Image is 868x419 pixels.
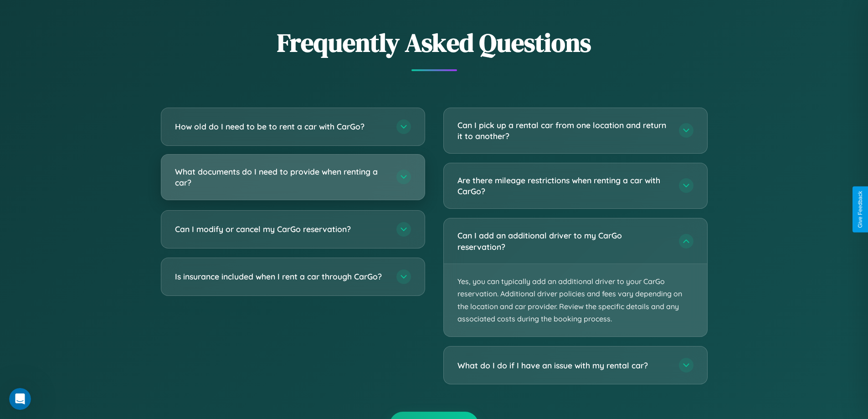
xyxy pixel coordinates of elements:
h3: Can I pick up a rental car from one location and return it to another? [457,119,670,142]
h3: What do I do if I have an issue with my rental car? [457,360,670,371]
h3: What documents do I need to provide when renting a car? [175,166,387,188]
div: Give Feedback [857,191,863,228]
p: Yes, you can typically add an additional driver to your CarGo reservation. Additional driver poli... [444,264,707,336]
iframe: Intercom live chat [9,388,31,410]
h3: Is insurance included when I rent a car through CarGo? [175,271,387,282]
h3: Are there mileage restrictions when renting a car with CarGo? [457,175,670,197]
h3: Can I modify or cancel my CarGo reservation? [175,223,387,235]
h3: Can I add an additional driver to my CarGo reservation? [457,230,670,252]
h2: Frequently Asked Questions [161,25,708,60]
h3: How old do I need to be to rent a car with CarGo? [175,121,387,132]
